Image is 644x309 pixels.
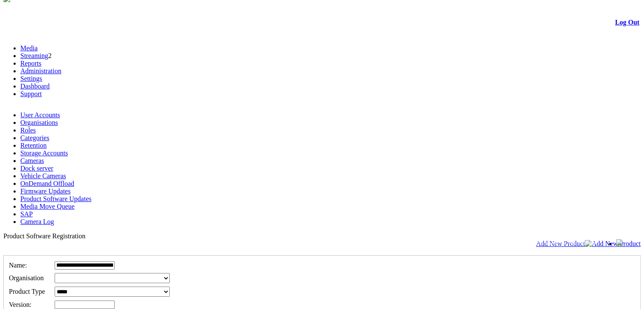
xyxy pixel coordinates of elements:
a: OnDemand Offload [20,180,74,187]
span: Welcome, System Administrator (Administrator) [492,240,599,246]
span: Version: [9,301,31,308]
a: Log Out [615,19,639,26]
span: 2 [48,52,52,59]
a: Roles [20,127,36,134]
a: Settings [20,75,42,82]
a: Streaming [20,52,48,59]
img: bell24.png [616,239,623,246]
a: Cameras [20,157,44,164]
span: Product Type [9,288,45,295]
a: Categories [20,134,49,141]
a: Media [20,44,38,52]
span: Name: [9,262,27,269]
span: Organisation [9,274,44,281]
a: Dock server [20,165,53,172]
a: Reports [20,60,41,67]
a: Support [20,90,42,97]
a: Firmware Updates [20,188,71,195]
a: Administration [20,67,61,74]
a: SAP [20,210,33,218]
a: Media Move Queue [20,203,75,210]
a: Retention [20,142,47,149]
a: Storage Accounts [20,149,68,157]
a: User Accounts [20,111,60,119]
a: Vehicle Cameras [20,172,66,179]
a: Product Software Updates [20,195,91,202]
a: Organisations [20,119,58,126]
a: Dashboard [20,83,50,90]
span: Product Software Registration [3,232,86,240]
a: Camera Log [20,218,54,225]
